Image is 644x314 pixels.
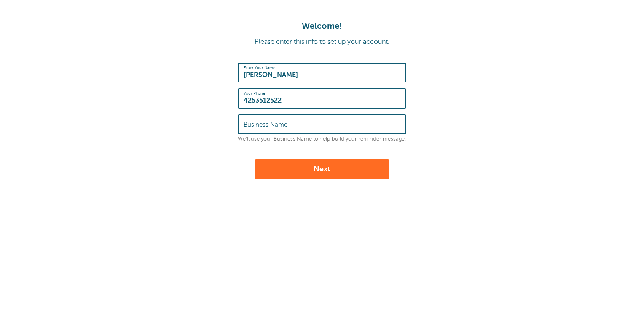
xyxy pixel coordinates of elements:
[8,38,636,46] p: Please enter this info to set up your account.
[244,121,287,128] label: Business Name
[8,21,636,31] h1: Welcome!
[244,91,265,96] label: Your Phone
[255,159,389,179] button: Next
[238,136,406,142] p: We'll use your Business Name to help build your reminder message.
[244,65,275,70] label: Enter Your Name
